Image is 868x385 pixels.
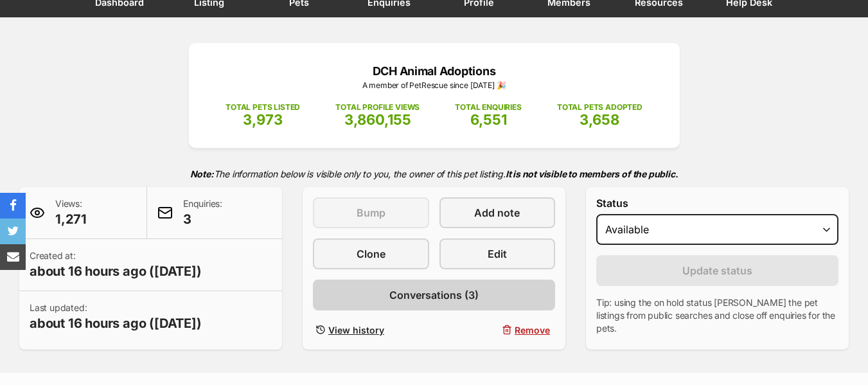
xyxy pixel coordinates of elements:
a: Add note [439,197,556,228]
span: 1,271 [55,210,87,228]
p: Views: [55,197,87,228]
span: 3,860,155 [344,111,411,128]
span: 6,551 [470,111,507,128]
span: about 16 hours ago ([DATE]) [30,262,202,280]
p: TOTAL ENQUIRIES [455,102,521,113]
a: View history [313,321,429,339]
button: Bump [313,197,429,228]
span: Clone [357,246,385,262]
label: Status [596,197,838,209]
p: Last updated: [30,301,202,332]
p: A member of PetRescue since [DATE] 🎉 [208,80,660,91]
a: Conversations (3) [313,280,555,310]
span: Remove [515,323,550,337]
strong: It is not visible to members of the public. [506,168,678,179]
span: Add note [474,205,520,220]
span: about 16 hours ago ([DATE]) [30,314,202,332]
p: The information below is visible only to you, the owner of this pet listing. [19,161,849,187]
a: Clone [313,238,429,269]
span: 3 [183,210,222,228]
p: Created at: [30,249,202,280]
p: TOTAL PROFILE VIEWS [335,102,420,113]
span: Bump [357,205,385,220]
p: TOTAL PETS LISTED [226,102,300,113]
strong: Note: [190,168,214,179]
span: View history [328,323,384,337]
span: 3,658 [580,111,619,128]
button: Remove [439,321,556,339]
p: Tip: using the on hold status [PERSON_NAME] the pet listings from public searches and close off e... [596,296,838,335]
p: TOTAL PETS ADOPTED [557,102,642,113]
span: Conversations (3) [389,287,479,303]
span: Update status [682,263,752,278]
span: Edit [488,246,507,262]
span: 3,973 [243,111,283,128]
button: Update status [596,255,838,286]
a: Edit [439,238,556,269]
p: DCH Animal Adoptions [208,62,660,80]
p: Enquiries: [183,197,222,228]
